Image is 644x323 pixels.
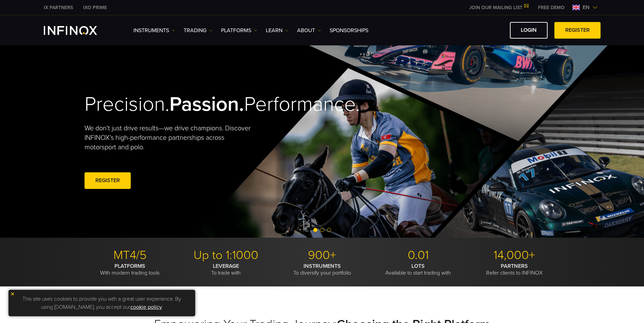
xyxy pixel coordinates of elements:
[313,228,317,232] span: Go to slide 1
[39,4,78,11] a: INFINOX
[373,248,464,263] p: 0.01
[533,4,570,11] a: INFINOX MENU
[277,248,368,263] p: 900+
[213,263,239,270] strong: LEVERAGE
[303,263,341,270] strong: INSTRUMENTS
[297,26,321,35] a: ABOUT
[327,228,331,232] span: Go to slide 3
[411,263,425,270] strong: LOTS
[181,248,272,263] p: Up to 1:1000
[44,26,113,35] a: INFINOX Logo
[277,263,368,276] p: To diversify your portfolio
[330,26,368,35] a: SPONSORSHIPS
[266,26,289,35] a: Learn
[320,228,324,232] span: Go to slide 2
[221,26,257,35] a: PLATFORMS
[78,4,112,11] a: INFINOX
[85,92,298,117] h2: Precision. Performance.
[85,248,176,263] p: MT4/5
[464,5,533,10] a: JOIN OUR MAILING LIST
[85,263,176,276] p: With modern trading tools
[12,293,192,313] p: This site uses cookies to provide you with a great user experience. By using [DOMAIN_NAME], you a...
[85,172,131,189] a: REGISTER
[10,292,15,296] img: yellow close icon
[169,92,244,116] strong: Passion.
[130,304,162,310] a: cookie policy
[373,263,464,276] p: Available to start trading with
[133,26,175,35] a: Instruments
[85,124,256,152] p: We don't just drive results—we drive champions. Discover INFINOX’s high-performance partnerships ...
[181,263,272,276] p: To trade with
[114,263,145,270] strong: PLATFORMS
[580,3,592,12] span: en
[469,248,560,263] p: 14,000+
[554,22,601,39] a: REGISTER
[469,263,560,276] p: Refer clients to INFINOX
[510,22,548,39] a: LOGIN
[184,26,213,35] a: TRADING
[501,263,528,270] strong: PARTNERS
